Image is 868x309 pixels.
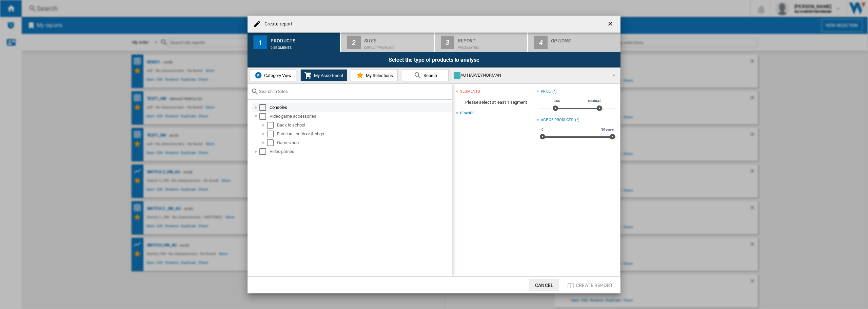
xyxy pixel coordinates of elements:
div: Consoles [270,104,451,111]
div: 3 [441,36,454,49]
div: Report [458,35,525,42]
md-checkbox: Select [267,122,277,129]
button: Create report [565,279,615,291]
div: AU HARVEYNORMAN [454,71,607,80]
div: Options [551,35,618,42]
div: Video game accessories [270,113,451,120]
md-checkbox: Select [259,113,270,120]
button: Cancel [529,279,559,291]
div: Video games [270,148,451,155]
span: 10000A$ [586,98,603,104]
div: Back to school [277,122,451,129]
md-checkbox: Select [259,104,270,111]
div: segments [460,89,480,94]
div: 1 [254,36,267,49]
div: Games hub [277,139,451,146]
div: Sites [364,35,431,42]
button: Search [402,69,449,81]
div: 0 segments [271,42,337,50]
button: getI18NText('BUTTONS.CLOSE_DIALOG') [604,17,618,31]
div: 4 [534,36,548,49]
span: Please select at least 1 segment [456,96,536,109]
button: 2 Sites Default profile (5) [341,33,434,52]
div: Default profile (5) [364,42,431,50]
input: Search in Sites [259,89,449,94]
div: Furniture, outdoor & bbqs [277,131,451,137]
h4: Create report [261,21,293,27]
button: Category View [250,69,296,81]
span: Search [422,73,437,78]
img: wiser-icon-blue.png [254,71,262,79]
div: Price Matrix [458,42,525,50]
span: 0 [540,127,545,132]
div: Age of products [541,117,574,123]
md-checkbox: Select [267,139,277,146]
div: Select the type of products to analyse [248,52,620,67]
button: My Selections [351,69,398,81]
span: Category View [262,73,292,78]
md-checkbox: Select [267,131,277,137]
span: Create report [576,283,613,288]
div: Price [541,89,551,94]
ng-md-icon: getI18NText('BUTTONS.CLOSE_DIALOG') [607,20,615,28]
button: 4 Options [528,33,620,52]
span: My Selections [364,73,393,78]
div: Products [271,35,337,42]
button: My Assortment [300,69,347,81]
div: 2 [347,36,361,49]
span: 30 years [600,127,615,132]
button: 3 Report Price Matrix [435,33,528,52]
div: Brands [460,111,474,116]
span: My Assortment [312,73,343,78]
button: 1 Products 0 segments [248,33,341,52]
span: 0A$ [553,98,561,104]
md-checkbox: Select [259,148,270,155]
